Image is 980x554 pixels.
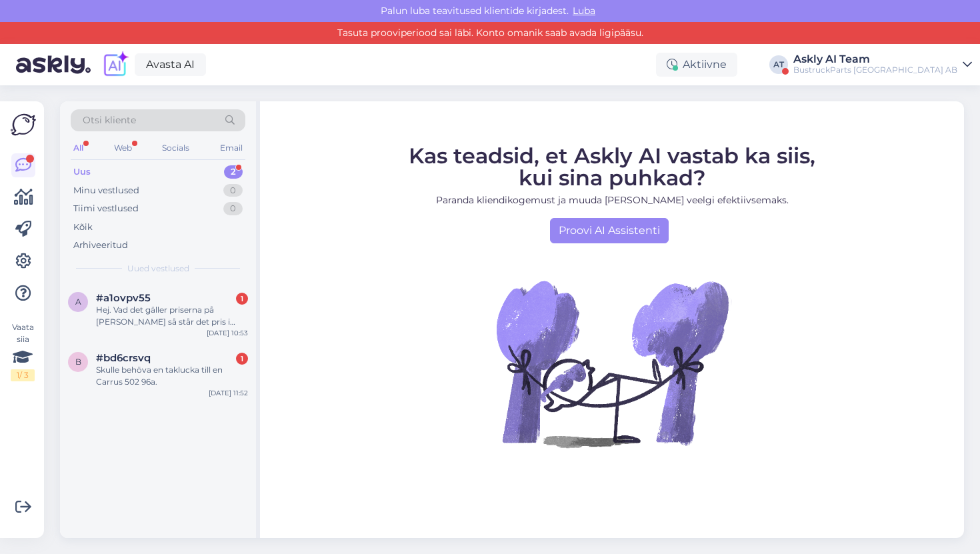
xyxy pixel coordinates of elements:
[793,54,957,65] div: Askly AI Team
[217,139,245,157] div: Email
[11,369,35,381] div: 1 / 3
[101,51,129,79] img: explore-ai
[223,202,243,215] div: 0
[159,139,192,157] div: Socials
[127,263,189,275] span: Uued vestlused
[73,221,93,234] div: Kõik
[96,292,151,304] span: #a1ovpv55
[492,243,732,483] img: No Chat active
[550,218,669,243] a: Proovi AI Assistenti
[75,297,81,307] span: a
[73,165,91,179] div: Uus
[409,193,815,207] p: Paranda kliendikogemust ja muuda [PERSON_NAME] veelgi efektiivsemaks.
[793,65,957,75] div: BustruckParts [GEOGRAPHIC_DATA] AB
[569,5,599,17] span: Luba
[73,239,128,252] div: Arhiveeritud
[223,184,243,197] div: 0
[75,357,81,367] span: b
[11,321,35,381] div: Vaata siia
[11,112,36,137] img: Askly Logo
[793,54,972,75] a: Askly AI TeamBustruckParts [GEOGRAPHIC_DATA] AB
[236,353,248,365] div: 1
[96,352,151,364] span: #bd6crsvq
[83,113,136,127] span: Otsi kliente
[224,165,243,179] div: 2
[111,139,135,157] div: Web
[769,55,788,74] div: AT
[656,53,737,77] div: Aktiivne
[207,328,248,338] div: [DATE] 10:53
[409,143,815,191] span: Kas teadsid, et Askly AI vastab ka siis, kui sina puhkad?
[236,293,248,305] div: 1
[73,202,139,215] div: Tiimi vestlused
[135,53,206,76] a: Avasta AI
[96,304,248,328] div: Hej. Vad det gäller priserna på [PERSON_NAME] så står det pris i kronor för respektive del. i vil...
[96,364,248,388] div: Skulle behöva en taklucka till en Carrus 502 96a.
[73,184,139,197] div: Minu vestlused
[71,139,86,157] div: All
[209,388,248,398] div: [DATE] 11:52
